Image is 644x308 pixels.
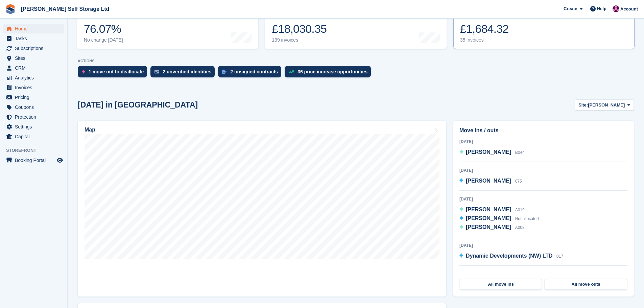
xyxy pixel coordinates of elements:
span: Dynamic Developments (NW) LTD [466,253,553,259]
div: [DATE] [459,167,627,173]
div: £1,684.32 [460,22,509,36]
a: menu [3,93,64,102]
span: Subscriptions [15,44,55,53]
a: Month-to-date sales £18,030.35 139 invoices [265,6,446,49]
div: [DATE] [459,196,627,202]
span: B044 [515,150,525,155]
span: Site: [578,102,588,109]
span: A019 [515,208,525,212]
div: £18,030.35 [272,22,327,36]
span: Help [597,5,606,12]
a: menu [3,73,64,82]
div: 36 price increase opportunities [297,69,367,74]
span: Home [15,24,55,33]
a: 1 move out to deallocate [78,66,150,81]
span: Settings [15,122,55,132]
a: 36 price increase opportunities [285,66,374,81]
h2: [DATE] in [GEOGRAPHIC_DATA] [78,100,198,110]
div: 2 unsigned contracts [230,69,278,74]
span: Coupons [15,102,55,112]
a: Dynamic Developments (NW) LTD 017 [459,252,563,261]
img: move_outs_to_deallocate_icon-f764333ba52eb49d3ac5e1228854f67142a1ed5810a6f6cc68b1a99e826820c5.svg [82,70,85,74]
a: menu [3,34,64,43]
a: [PERSON_NAME] Self Storage Ltd [18,3,112,15]
a: menu [3,44,64,53]
img: Lydia Wild [613,5,619,12]
span: A008 [515,225,525,230]
a: menu [3,24,64,33]
span: Sites [15,53,55,63]
a: Awaiting payment £1,684.32 35 invoices [453,6,635,49]
span: Protection [15,112,55,122]
a: menu [3,122,64,132]
span: Storefront [6,147,67,154]
a: [PERSON_NAME] Not allocated [459,214,539,223]
div: No change [DATE] [84,37,123,43]
a: menu [3,53,64,63]
a: [PERSON_NAME] B044 [459,148,525,157]
a: [PERSON_NAME] A019 [459,206,525,214]
span: Analytics [15,73,55,82]
span: Booking Portal [15,156,55,165]
a: 2 unverified identities [150,66,218,81]
span: Create [564,5,577,12]
a: Map [78,121,446,297]
span: [PERSON_NAME] [588,102,625,109]
a: Preview store [56,156,64,164]
a: menu [3,156,64,165]
a: All move ins [460,279,542,290]
a: [PERSON_NAME] 075 [459,177,522,186]
a: menu [3,112,64,122]
a: menu [3,83,64,92]
span: [PERSON_NAME] [466,224,511,230]
div: 76.07% [84,22,123,36]
div: 139 invoices [272,37,327,43]
span: [PERSON_NAME] [466,207,511,212]
img: verify_identity-adf6edd0f0f0b5bbfe63781bf79b02c33cf7c696d77639b501bdc392416b5a36.svg [154,70,159,74]
div: 1 move out to deallocate [89,69,144,74]
span: 017 [556,254,563,259]
span: [PERSON_NAME] [466,149,511,155]
a: menu [3,102,64,112]
button: Site: [PERSON_NAME] [575,99,634,111]
span: Invoices [15,83,55,92]
h2: Move ins / outs [459,126,627,135]
span: 075 [515,179,522,184]
a: 2 unsigned contracts [218,66,285,81]
a: menu [3,63,64,73]
span: [PERSON_NAME] [466,215,511,221]
span: Pricing [15,93,55,102]
span: CRM [15,63,55,73]
span: Capital [15,132,55,141]
div: 35 invoices [460,37,509,43]
a: menu [3,132,64,141]
div: [DATE] [459,139,627,145]
span: Not allocated [515,216,539,221]
a: [PERSON_NAME] A008 [459,223,525,232]
p: ACTIONS [78,59,634,63]
div: [DATE] [459,271,627,277]
div: 2 unverified identities [163,69,211,74]
img: price_increase_opportunities-93ffe204e8149a01c8c9dc8f82e8f89637d9d84a8eef4429ea346261dce0b2c0.svg [289,70,294,73]
img: stora-icon-8386f47178a22dfd0bd8f6a31ec36ba5ce8667c1dd55bd0f319d3a0aa187defe.svg [5,4,16,14]
div: [DATE] [459,242,627,248]
span: [PERSON_NAME] [466,178,511,184]
a: All move outs [545,279,627,290]
a: Occupancy 76.07% No change [DATE] [77,6,258,49]
span: Account [620,6,638,13]
span: Tasks [15,34,55,43]
img: contract_signature_icon-13c848040528278c33f63329250d36e43548de30e8caae1d1a13099fd9432cc5.svg [222,70,227,74]
h2: Map [85,127,95,133]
